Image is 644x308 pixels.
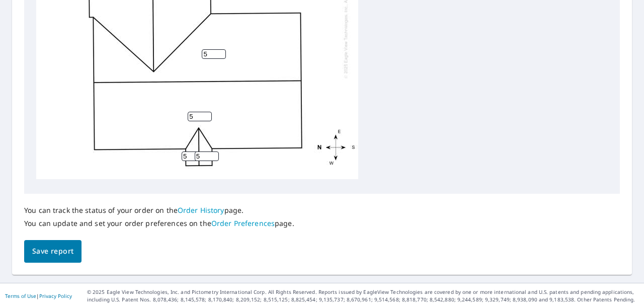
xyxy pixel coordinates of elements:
[39,292,72,299] a: Privacy Policy
[211,218,275,228] a: Order Preferences
[5,293,72,299] p: |
[32,245,73,258] span: Save report
[5,292,36,299] a: Terms of Use
[178,205,224,215] a: Order History
[87,288,639,303] p: © 2025 Eagle View Technologies, Inc. and Pictometry International Corp. All Rights Reserved. Repo...
[24,206,294,215] p: You can track the status of your order on the page.
[24,240,82,263] button: Save report
[24,219,294,228] p: You can update and set your order preferences on the page.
